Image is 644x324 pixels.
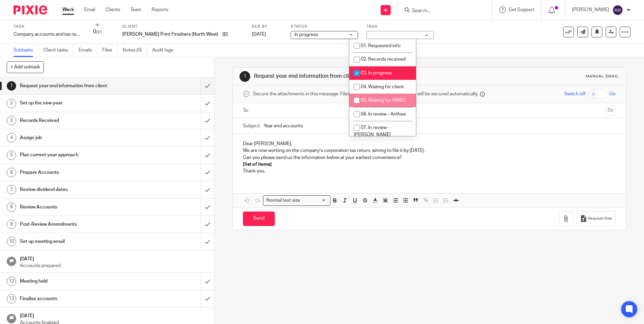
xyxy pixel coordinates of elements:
[20,98,136,108] h1: Set up the new year
[411,8,472,14] input: Search
[20,150,136,160] h1: Plan current year approach
[123,44,147,57] a: Notes (0)
[302,197,326,204] input: Search for option
[7,202,16,212] div: 8
[7,168,16,177] div: 6
[606,105,616,116] button: Cc
[361,85,404,89] span: 04. Waiting for client
[93,28,102,36] div: 0
[509,7,535,12] span: Get Support
[564,91,585,97] span: Switch off
[20,254,208,262] h1: [DATE]
[7,133,16,142] div: 4
[291,24,358,29] label: Status
[102,44,118,57] a: Files
[7,116,16,125] div: 3
[20,167,136,177] h1: Prepare Accounts
[105,6,120,13] a: Clients
[122,31,219,38] p: [PERSON_NAME] Print Finishers (North West) Limited
[361,98,406,103] span: 05. Waiting for HMRC
[586,74,619,79] div: Manual email
[361,71,392,75] span: 03. In progress
[243,154,615,161] p: Can you please send us the information below at your earliest convenience?
[20,133,136,143] h1: Assign job
[243,123,260,129] label: Subject:
[152,6,168,13] a: Reports
[252,32,266,37] span: [DATE]
[20,236,136,247] h1: Set up meeting email
[20,311,208,319] h1: [DATE]
[43,44,73,57] a: Client tasks
[62,6,74,13] a: Work
[20,219,136,229] h1: Post-Review Amendments
[263,195,330,206] div: Search for option
[588,216,612,221] span: Request files
[609,91,616,97] span: On
[366,24,434,29] label: Tags
[254,73,444,80] h1: Request year end information from client
[7,294,16,303] div: 13
[7,151,16,160] div: 5
[361,112,406,117] span: 06. In review - Anthea
[13,44,38,57] a: Subtasks
[13,5,47,14] img: Pixie
[612,5,623,15] img: svg%3E
[243,140,615,147] p: Dear [PERSON_NAME],
[252,24,282,29] label: Due by
[265,197,301,204] span: Normal text size
[78,44,97,57] a: Emails
[20,262,208,269] p: Accounts prepared
[20,185,136,195] h1: Review dividend dates
[20,294,136,304] h1: Finalise accounts
[130,6,141,13] a: Team
[294,32,318,37] span: In progress
[122,24,244,29] label: Client
[243,212,275,226] input: Send
[243,107,250,114] label: To:
[361,57,406,62] span: 02. Records received
[577,211,616,226] button: Request files
[243,147,615,154] p: We are now working on the company’s corporation tax return, aiming to file it by [DATE].
[7,277,16,286] div: 12
[572,6,609,13] p: [PERSON_NAME]
[7,61,44,73] button: + Add subtask
[7,185,16,194] div: 7
[96,30,102,34] small: /21
[354,125,391,137] span: 07. In review - [PERSON_NAME]
[20,202,136,212] h1: Review Accounts
[253,91,478,97] span: Secure the attachments in this message. Files exceeding the size limit (10MB) will be secured aut...
[239,71,250,82] div: 1
[243,162,272,167] strong: [list of items]
[84,6,95,13] a: Email
[7,237,16,246] div: 10
[20,276,136,286] h1: Meeting held
[13,31,81,38] div: Company accounts and tax return
[7,81,16,91] div: 1
[7,99,16,108] div: 2
[152,44,178,57] a: Audit logs
[243,168,615,174] p: Thank you.
[361,43,400,48] span: 01. Requested info
[7,220,16,229] div: 9
[20,116,136,126] h1: Records Received
[20,81,136,91] h1: Request year end information from client
[13,24,81,29] label: Task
